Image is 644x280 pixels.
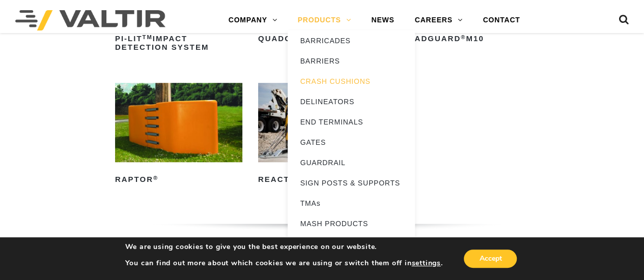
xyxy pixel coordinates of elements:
h2: REACT M [258,171,385,188]
sup: ® [153,175,158,181]
img: Valtir [15,10,165,30]
a: RAPTOR® [115,83,242,188]
a: REACT®M [258,83,385,188]
p: You can find out more about which cookies we are using or switch them off in . [125,259,443,268]
a: CONTACT [472,10,530,30]
h2: QuadGuard Elite M10 [258,31,385,47]
a: SIGN POSTS & SUPPORTS [288,173,415,193]
a: PRODUCTS [288,10,361,30]
a: NEWS [361,10,404,30]
h2: PI-LIT Impact Detection System [115,31,242,55]
sup: TM [143,34,153,40]
h2: RAPTOR [115,171,242,188]
a: CRASH CUSHIONS [288,71,415,91]
a: BARRIERS [288,51,415,71]
a: ONLINE TRAINING [288,234,415,254]
p: We are using cookies to give you the best experience on our website. [125,242,443,252]
a: MASH PRODUCTS [288,213,415,234]
sup: ® [461,34,466,40]
a: TMAs [288,193,415,213]
button: Accept [464,250,517,268]
a: END TERMINALS [288,112,415,132]
a: DELINEATORS [288,91,415,112]
a: GATES [288,132,415,152]
a: BARRICADES [288,30,415,51]
a: COMPANY [218,10,288,30]
a: GUARDRAIL [288,152,415,173]
button: settings [411,259,440,268]
a: CAREERS [405,10,473,30]
h2: QuadGuard M10 [401,31,528,47]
